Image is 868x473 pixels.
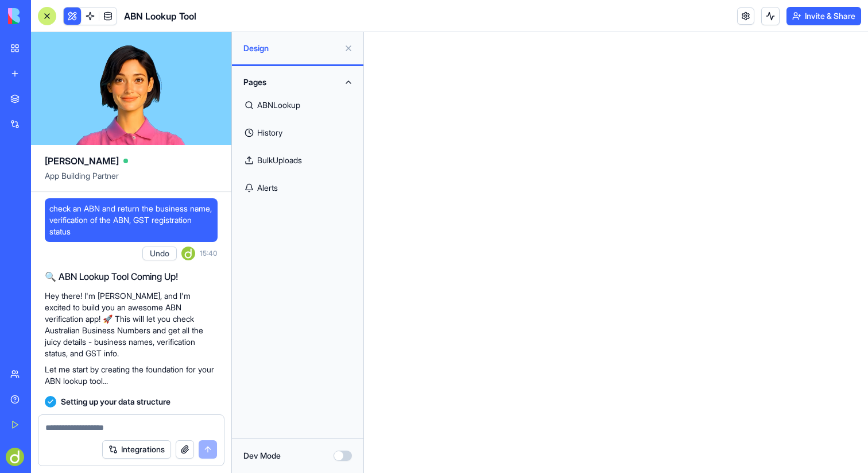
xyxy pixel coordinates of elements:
[243,450,281,462] label: Dev Mode
[239,119,356,147] a: History
[45,154,119,168] span: [PERSON_NAME]
[239,147,356,174] a: BulkUploads
[45,364,218,387] p: Let me start by creating the foundation for your ABN lookup tool...
[6,448,24,466] img: ACg8ocKLiuxVlZxYqIFm0sXpc2U2V2xjLcGUMZAI5jTIVym1qABw4lvf=s96-c
[102,440,171,459] button: Integrations
[239,91,356,119] a: ABNLookup
[49,203,213,237] span: check an ABN and return the business name, verification of the ABN, GST registration status
[45,270,218,283] h2: 🔍 ABN Lookup Tool Coming Up!
[786,7,861,25] button: Invite & Share
[200,249,218,258] span: 15:40
[124,9,196,23] span: ABN Lookup Tool
[181,247,195,260] img: ACg8ocKLiuxVlZxYqIFm0sXpc2U2V2xjLcGUMZAI5jTIVym1qABw4lvf=s96-c
[45,170,218,191] span: App Building Partner
[239,73,356,91] button: Pages
[45,290,218,359] p: Hey there! I'm [PERSON_NAME], and I'm excited to build you an awesome ABN verification app! 🚀 Thi...
[142,247,177,260] button: Undo
[61,396,170,407] span: Setting up your data structure
[243,43,339,54] span: Design
[239,174,356,202] a: Alerts
[8,8,79,24] img: logo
